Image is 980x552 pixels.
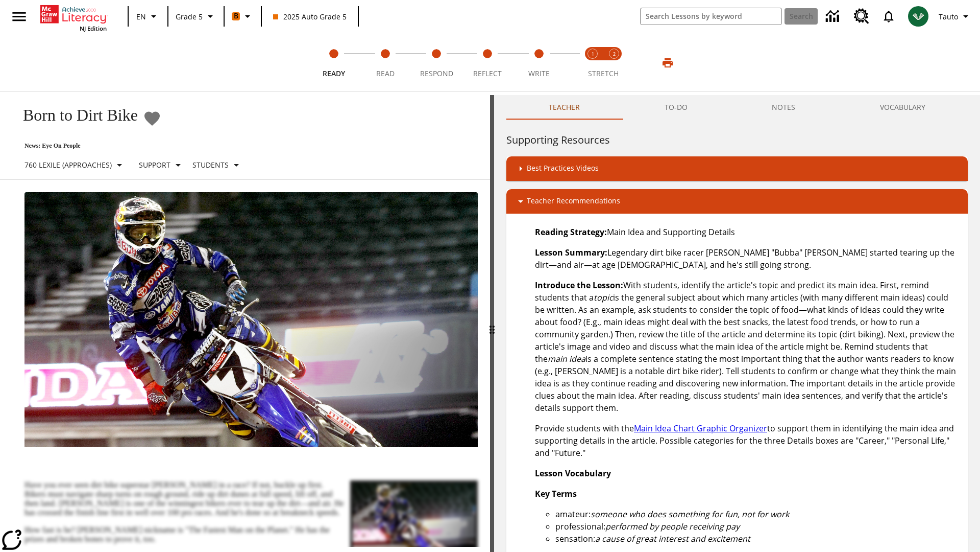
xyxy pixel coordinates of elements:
[651,54,684,72] button: Print
[171,7,220,26] button: Grade: Grade 5, Select a grade
[176,11,203,22] span: Grade 5
[528,68,550,78] span: Write
[594,292,613,303] em: topic
[848,3,875,30] a: Resource Center, Will open in new tab
[506,95,968,120] div: Instructional Panel Tabs
[535,247,607,258] strong: Lesson Summary:
[506,132,968,148] h6: Supporting Resources
[875,3,902,30] a: Notifications
[420,68,453,78] span: Respond
[506,95,622,120] button: Teacher
[24,159,112,170] p: 760 Lexile (Approaches)
[473,68,502,78] span: Reflect
[234,10,238,22] span: B
[135,156,188,174] button: Scaffolds, Support
[376,68,395,78] span: Read
[939,11,958,22] span: Tauto
[820,3,848,31] a: Data Center
[535,422,960,459] p: Provide students with the to support them in identifying the main idea and supporting details in ...
[535,468,611,479] strong: Lesson Vocabulary
[548,353,585,364] em: main idea
[527,195,620,208] p: Teacher Recommendations
[535,279,960,414] p: With students, identify the article's topic and predict its main idea. First, remind students tha...
[613,51,616,57] text: 2
[192,159,229,170] p: Students
[622,95,730,120] button: TO-DO
[132,7,164,26] button: Language: EN, Select a language
[535,280,623,291] strong: Introduce the Lesson:
[605,521,740,532] em: performed by people receiving pay
[527,163,599,175] p: Best Practices Videos
[304,35,363,91] button: Ready step 1 of 5
[555,533,960,545] li: sensation:
[599,35,629,91] button: Stretch Respond step 2 of 2
[40,3,107,32] div: Home
[143,109,161,127] button: Add to Favorites - Born to Dirt Bike
[591,509,789,520] em: someone who does something for fun, not for work
[12,142,247,150] p: News: Eye On People
[935,7,976,26] button: Profile/Settings
[535,226,607,238] strong: Reading Strategy:
[509,35,569,91] button: Write step 5 of 5
[506,189,968,214] div: Teacher Recommendations
[838,95,968,120] button: VOCABULARY
[80,25,107,32] span: NJ Edition
[20,156,130,174] button: Select Lexile, 760 Lexile (Approaches)
[595,533,750,544] em: a cause of great interest and excitement
[535,246,960,271] p: Legendary dirt bike racer [PERSON_NAME] "Bubba" [PERSON_NAME] started tearing up the dirt—and air...
[458,35,517,91] button: Reflect step 4 of 5
[535,488,577,499] strong: Key Terms
[592,51,594,57] text: 1
[228,7,258,26] button: Boost Class color is orange. Change class color
[634,423,767,434] a: Main Idea Chart Graphic Organizer
[136,11,146,22] span: EN
[535,226,960,238] p: Main Idea and Supporting Details
[12,106,138,125] h1: Born to Dirt Bike
[555,508,960,520] li: amateur:
[908,6,928,27] img: avatar image
[273,11,347,22] span: 2025 Auto Grade 5
[24,192,478,448] img: Motocross racer James Stewart flies through the air on his dirt bike.
[4,2,34,32] button: Open side menu
[323,68,345,78] span: Ready
[494,95,980,552] div: activity
[730,95,838,120] button: NOTES
[139,159,170,170] p: Support
[490,95,494,552] div: Press Enter or Spacebar and then press right and left arrow keys to move the slider
[588,68,619,78] span: STRETCH
[355,35,414,91] button: Read step 2 of 5
[641,8,781,25] input: search field
[188,156,247,174] button: Select Student
[407,35,466,91] button: Respond step 3 of 5
[555,520,960,533] li: professional:
[506,156,968,181] div: Best Practices Videos
[578,35,607,91] button: Stretch Read step 1 of 2
[902,3,935,30] button: Select a new avatar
